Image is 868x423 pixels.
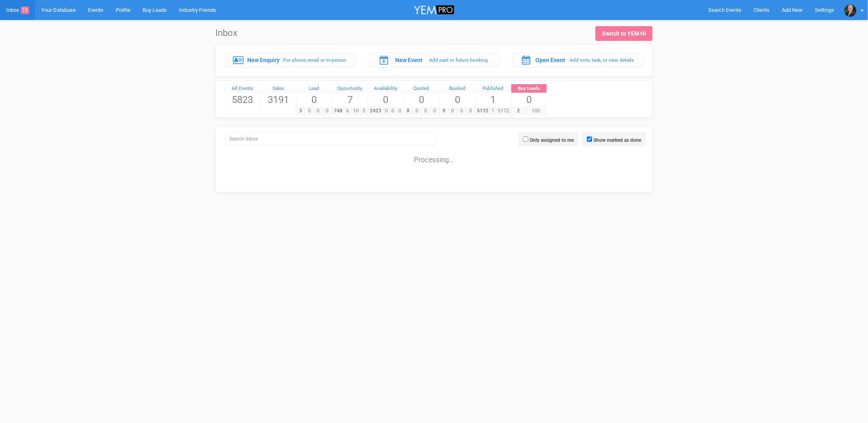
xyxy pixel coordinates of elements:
span: 5172 [496,107,511,115]
a: Switch to YEM Hi [595,26,653,41]
span: 0 [404,93,439,107]
span: 10 [351,107,361,115]
small: Add past or future booking [429,57,488,63]
span: 2 [511,107,526,115]
span: 0 [457,107,466,115]
span: 0 [430,107,439,115]
span: 3 [296,107,305,115]
a: Availability [368,84,404,93]
span: 0 [322,107,332,115]
span: 0 [511,93,547,107]
a: Sales [261,84,296,93]
a: Open Event Add note, task, or view details [512,53,644,67]
span: 5823 [225,93,260,107]
small: For phone, email or in-person [283,57,347,63]
span: Add New [782,7,803,13]
label: Open Event [535,56,565,64]
span: 1 [476,93,511,107]
span: 100 [526,107,547,115]
span: 5 [360,107,367,115]
span: 9 [439,107,449,115]
span: 0 [368,93,404,107]
a: Published [476,84,511,93]
a: New Enquiry For phone, email or in-person [224,53,356,67]
span: 0 [314,107,323,115]
span: Search Events [708,7,741,13]
span: 0 [383,107,390,115]
div: Switch to YEM Hi [602,29,646,38]
span: 0 [466,107,475,115]
span: 6 [344,107,351,115]
span: 748 [332,107,345,115]
a: Lead [296,84,332,93]
label: New Event [395,56,423,64]
span: 0 [296,93,332,107]
h1: Inbox [215,28,247,38]
a: All Events [225,84,260,93]
label: Only assigned to me [530,137,574,144]
a: Booked [440,84,475,93]
a: Opportunity [332,84,368,93]
span: 0 [448,107,458,115]
a: Quoted [404,84,439,93]
span: 5172 [475,107,490,115]
small: Add note, task, or view details [570,57,634,63]
span: 8 [403,107,413,115]
div: Processing... [218,147,650,163]
span: 0 [421,107,431,115]
span: 0 [440,93,475,107]
span: 0 [305,107,314,115]
a: New Event Add past or future booking [368,53,500,67]
span: 3191 [261,93,296,107]
span: 0 [396,107,403,115]
span: 0 [412,107,422,115]
span: 1 [490,107,496,115]
span: 0 [389,107,396,115]
a: Buy Leads [511,84,547,93]
span: 15 [21,7,29,14]
label: Show marked as done [593,137,641,144]
span: 7 [332,93,368,107]
span: 2423 [368,107,383,115]
input: Search Inbox [225,133,436,145]
img: open-uri20250213-2-1m688p0 [844,4,857,17]
span: Clients [754,7,770,13]
label: New Enquiry [247,56,280,64]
